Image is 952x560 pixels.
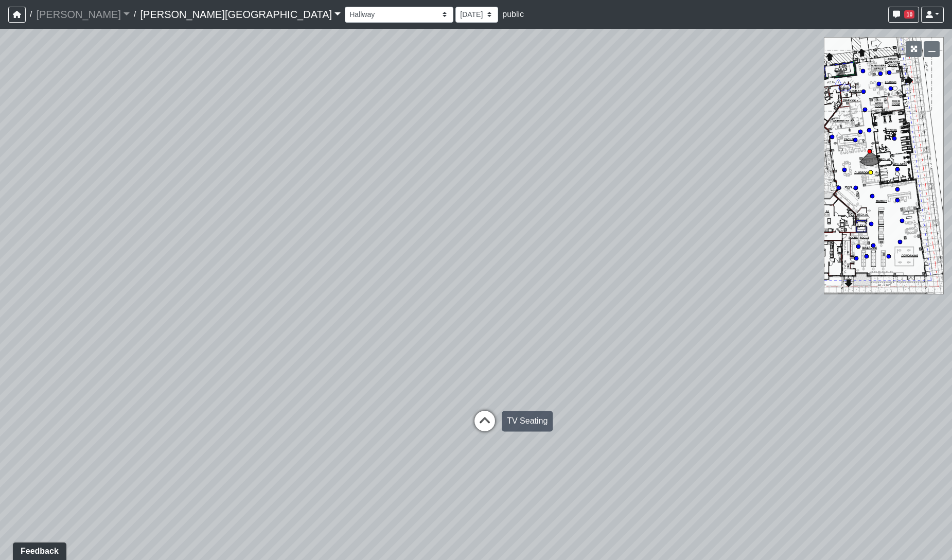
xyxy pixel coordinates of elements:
[502,10,524,19] span: public
[904,10,914,19] span: 10
[36,4,130,25] a: [PERSON_NAME]
[140,4,341,25] a: [PERSON_NAME][GEOGRAPHIC_DATA]
[130,4,140,25] span: /
[502,411,553,431] div: TV Seating
[888,7,919,23] button: 10
[8,539,68,560] iframe: Ybug feedback widget
[26,4,36,25] span: /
